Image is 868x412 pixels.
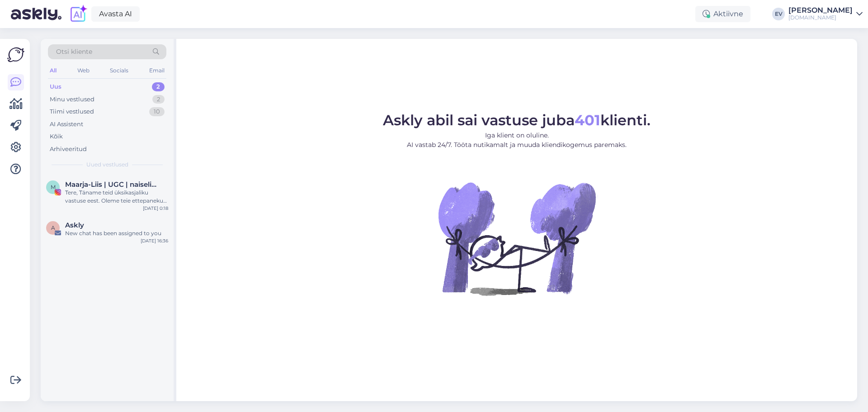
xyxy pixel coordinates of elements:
[383,131,651,150] p: Iga klient on oluline. AI vastab 24/7. Tööta nutikamalt ja muuda kliendikogemus paremaks.
[788,7,853,14] div: [PERSON_NAME]
[108,65,130,76] div: Socials
[435,157,598,320] img: No Chat active
[788,14,853,21] div: [DOMAIN_NAME]
[772,8,785,20] div: EV
[69,5,88,24] img: explore-ai
[7,46,24,63] img: Askly Logo
[143,205,168,212] div: [DATE] 0:18
[56,47,92,57] span: Otsi kliente
[50,132,63,141] div: Kõik
[788,7,863,21] a: [PERSON_NAME][DOMAIN_NAME]
[65,189,168,205] div: Tere, Täname teid üksikasjaliku vastuse eest. Oleme teie ettepaneku edastanud vastutavale kolleeg...
[141,237,168,244] div: [DATE] 16:36
[50,107,94,116] div: Tiimi vestlused
[152,82,165,91] div: 2
[65,229,168,237] div: New chat has been assigned to you
[695,6,750,22] div: Aktiivne
[152,95,165,104] div: 2
[51,224,55,231] span: A
[86,161,128,169] span: Uued vestlused
[75,65,91,76] div: Web
[50,82,61,91] div: Uus
[575,111,600,129] b: 401
[65,221,84,229] span: Askly
[48,65,58,76] div: All
[65,180,159,189] span: Maarja-Liis | UGC | naiselikkus | tervis | ilu | reisimine
[383,111,651,129] span: Askly abil sai vastuse juba klienti.
[91,6,140,22] a: Avasta AI
[50,95,94,104] div: Minu vestlused
[149,107,165,116] div: 10
[50,145,87,154] div: Arhiveeritud
[147,65,166,76] div: Email
[50,120,83,129] div: AI Assistent
[51,184,56,190] span: M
